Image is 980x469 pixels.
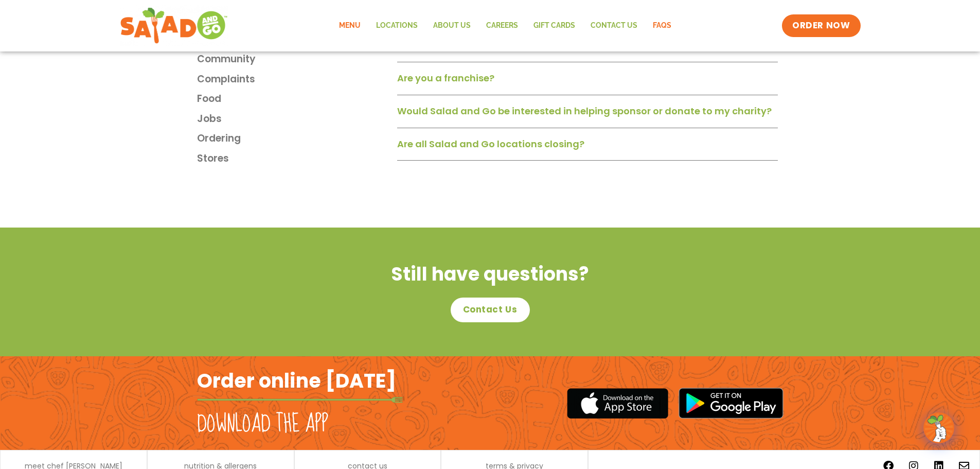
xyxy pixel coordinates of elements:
a: Jobs [197,112,393,127]
a: Are all Salad and Go locations closing? [397,137,584,150]
a: Complaints [197,72,393,87]
a: GIFT CARDS [526,14,583,38]
a: Careers [478,14,526,38]
div: Are all Salad and Go locations closing? [397,134,778,161]
a: Would Salad and Go be interested in helping sponsor or donate to my charity? [397,105,772,117]
a: FAQs [645,14,679,38]
a: Are you a franchise? [397,72,494,84]
img: wpChatIcon [924,413,953,442]
a: Menu [331,14,368,38]
span: Ordering [197,131,241,146]
img: appstore [567,387,668,420]
span: ORDER NOW [792,20,850,32]
img: fork [197,397,403,403]
a: Food [197,92,393,107]
h2: Still have questions?​ [274,262,706,287]
img: google_play [679,388,783,419]
span: Contact Us [463,304,518,316]
h2: Order online [DATE] [197,368,396,393]
div: Would Salad and Go be interested in helping sponsor or donate to my charity? [397,101,778,128]
a: Community [197,52,393,67]
span: Jobs [197,112,222,127]
a: Ordering [197,131,393,146]
a: About Us [425,14,478,38]
span: Food [197,92,221,107]
a: Stores [197,151,393,166]
h2: Download the app [197,410,328,439]
span: Stores [197,151,229,166]
div: Are you a franchise? [397,68,778,95]
a: Locations [368,14,425,38]
span: Complaints [197,72,255,87]
a: ORDER NOW [782,14,860,37]
a: Contact Us [583,14,645,38]
a: Contact Us [451,298,530,322]
span: Community [197,52,256,67]
nav: Menu [331,14,679,38]
img: new-SAG-logo-768×292 [120,5,228,46]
